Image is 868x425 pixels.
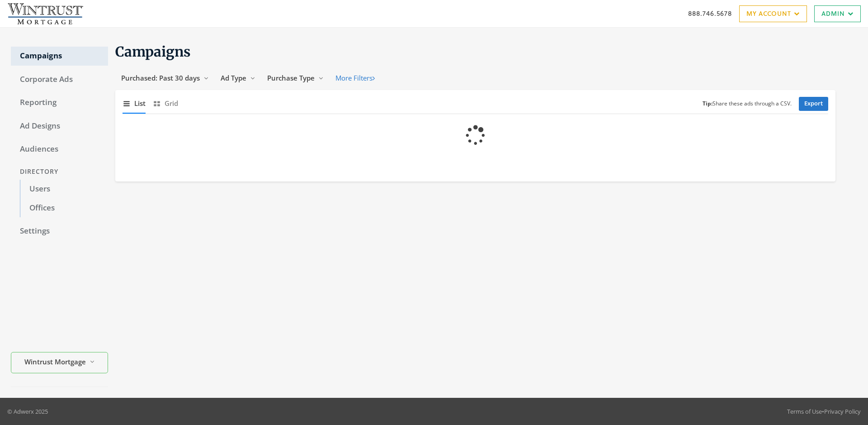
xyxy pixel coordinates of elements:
button: Purchased: Past 30 days [115,70,215,86]
a: My Account [739,5,807,22]
a: Corporate Ads [11,70,108,89]
a: Privacy Policy [824,407,861,415]
span: Purchased: Past 30 days [121,73,200,82]
a: Export [799,97,828,111]
p: © Adwerx 2025 [7,407,48,416]
a: 888.746.5678 [688,9,732,18]
b: Tip: [703,100,712,107]
button: List [123,94,146,113]
a: Terms of Use [787,407,822,415]
a: Audiences [11,140,108,159]
span: Campaigns [115,43,191,60]
a: Settings [11,222,108,241]
span: Ad Type [221,73,246,82]
a: Ad Designs [11,117,108,136]
button: Grid [153,94,178,113]
button: Purchase Type [261,70,330,86]
a: Admin [814,5,861,22]
div: • [787,407,861,416]
span: Purchase Type [267,73,315,82]
div: Directory [11,163,108,180]
button: Ad Type [215,70,261,86]
a: Campaigns [11,47,108,66]
span: Wintrust Mortgage [24,357,86,367]
img: Adwerx [7,2,83,25]
a: Users [20,180,108,199]
a: Reporting [11,93,108,112]
span: Grid [165,98,178,109]
a: Offices [20,199,108,218]
span: List [134,98,146,109]
button: More Filters [330,70,381,86]
small: Share these ads through a CSV. [703,100,792,108]
button: Wintrust Mortgage [11,352,108,373]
